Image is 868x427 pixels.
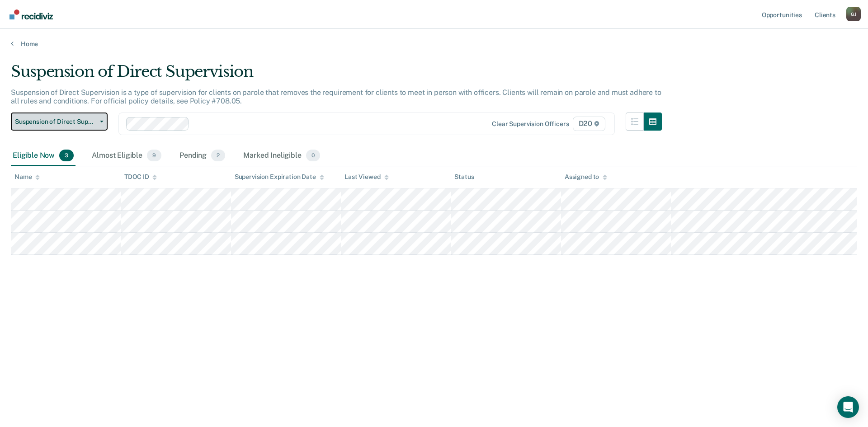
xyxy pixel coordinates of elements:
div: Almost Eligible9 [90,146,163,166]
div: Marked Ineligible0 [241,146,322,166]
div: TDOC ID [124,173,157,181]
div: Assigned to [565,173,607,181]
div: Eligible Now3 [11,146,75,166]
div: Pending2 [178,146,227,166]
div: Clear supervision officers [492,120,569,128]
img: Recidiviz [9,9,53,19]
span: 2 [211,150,225,161]
div: Last Viewed [344,173,388,181]
button: Profile dropdown button [846,7,861,21]
div: Supervision Expiration Date [235,173,324,181]
span: 0 [306,150,320,161]
div: Open Intercom Messenger [837,396,859,418]
div: G J [846,7,861,21]
span: 9 [147,150,161,161]
span: 3 [59,150,74,161]
div: Suspension of Direct Supervision [11,62,662,88]
span: Suspension of Direct Supervision [15,118,96,126]
a: Home [11,40,857,48]
button: Suspension of Direct Supervision [11,113,108,131]
span: D20 [573,117,605,131]
div: Name [14,173,40,181]
div: Status [454,173,474,181]
p: Suspension of Direct Supervision is a type of supervision for clients on parole that removes the ... [11,88,661,105]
